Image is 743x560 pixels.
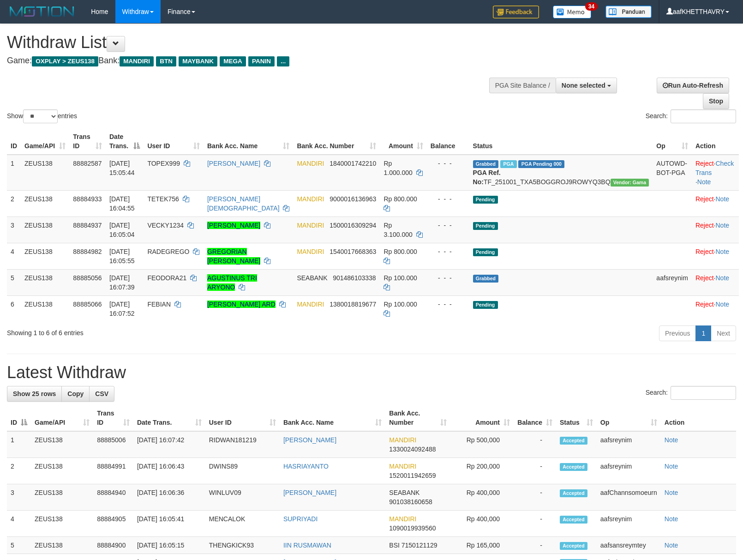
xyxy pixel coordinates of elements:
td: 88884900 [93,537,133,554]
span: None selected [562,82,605,89]
a: IIN RUSMAWAN [283,542,331,549]
td: 88884905 [93,511,133,537]
span: MANDIRI [297,222,324,229]
td: [DATE] 16:05:15 [133,537,205,554]
span: Copy 1380018819677 to clipboard [330,301,376,308]
h4: Game: Bank: [7,56,486,66]
span: MANDIRI [120,56,154,66]
td: 2 [7,190,21,217]
td: 3 [7,217,21,243]
span: Pending [473,222,498,230]
a: SUPRIYADI [283,515,318,523]
a: Note [665,515,678,523]
span: 88885056 [73,274,102,282]
th: Bank Acc. Number: activate to sort column ascending [385,405,450,431]
a: [PERSON_NAME][DEMOGRAPHIC_DATA] [207,195,280,212]
a: Note [715,301,729,308]
a: Reject [695,248,714,255]
span: Accepted [560,516,587,524]
td: Rp 500,000 [450,431,514,458]
span: Marked by aafnoeunsreypich [500,160,516,168]
td: WINLUV09 [205,484,280,511]
span: 88884937 [73,222,102,229]
a: Note [665,542,678,549]
td: aafsreynim [597,511,661,537]
span: VECKY1234 [147,222,184,229]
span: Copy 1840001742210 to clipboard [330,160,376,167]
td: - [514,431,556,458]
th: Game/API: activate to sort column ascending [21,128,69,155]
td: · [692,190,739,217]
td: - [514,511,556,537]
td: Rp 165,000 [450,537,514,554]
a: Note [715,222,729,229]
label: Search: [646,386,736,400]
a: Previous [659,325,696,341]
td: 3 [7,484,31,511]
div: Showing 1 to 6 of 6 entries [7,325,303,337]
label: Show entries [7,109,77,123]
th: Date Trans.: activate to sort column descending [106,128,144,155]
td: ZEUS138 [21,217,69,243]
span: Accepted [560,463,587,471]
td: ZEUS138 [21,243,69,269]
td: · · [692,155,739,191]
td: RIDWAN181219 [205,431,280,458]
a: Reject [695,222,714,229]
td: 88884991 [93,458,133,484]
th: Date Trans.: activate to sort column ascending [133,405,205,431]
img: MOTION_logo.png [7,5,77,18]
th: ID: activate to sort column descending [7,405,31,431]
div: - - - [431,273,466,283]
span: MANDIRI [297,248,324,255]
span: 88885066 [73,301,102,308]
td: - [514,484,556,511]
span: Pending [473,301,498,309]
a: Reject [695,274,714,282]
td: [DATE] 16:05:41 [133,511,205,537]
label: Search: [646,109,736,123]
span: Rp 100.000 [383,274,417,282]
span: [DATE] 16:07:39 [109,274,135,291]
span: Copy 1520011942659 to clipboard [389,472,436,479]
td: 2 [7,458,31,484]
span: Accepted [560,489,587,497]
td: 4 [7,511,31,537]
a: Note [665,489,678,496]
td: aafsreynim [597,458,661,484]
th: Bank Acc. Name: activate to sort column ascending [204,128,293,155]
span: Copy 7150121129 to clipboard [401,542,437,549]
span: Copy 1540017668363 to clipboard [330,248,376,255]
td: [DATE] 16:06:36 [133,484,205,511]
span: TOPEX999 [147,160,180,167]
span: TETEK756 [147,195,179,203]
a: 1 [695,325,711,341]
span: MANDIRI [389,515,416,523]
span: Accepted [560,437,587,445]
a: Reject [695,301,714,308]
div: - - - [431,247,466,256]
th: User ID: activate to sort column ascending [144,128,204,155]
span: RADEGREGO [147,248,189,255]
td: AUTOWD-BOT-PGA [653,155,692,191]
span: PGA Pending [518,160,564,168]
span: CSV [95,390,108,397]
span: ... [277,56,289,66]
span: Rp 3.100.000 [383,222,412,238]
td: · [692,217,739,243]
td: aafsreynim [597,431,661,458]
th: Amount: activate to sort column ascending [380,128,426,155]
span: Rp 100.000 [383,301,417,308]
a: Note [715,274,729,282]
img: Feedback.jpg [493,6,539,18]
span: [DATE] 15:05:44 [109,160,135,176]
span: [DATE] 16:04:55 [109,195,135,212]
td: ZEUS138 [31,431,93,458]
span: Accepted [560,542,587,550]
a: [PERSON_NAME] ARD [207,301,276,308]
span: MAYBANK [179,56,217,66]
a: Run Auto-Refresh [657,78,729,93]
td: - [514,537,556,554]
span: Rp 800.000 [383,248,417,255]
b: PGA Ref. No: [473,169,501,186]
